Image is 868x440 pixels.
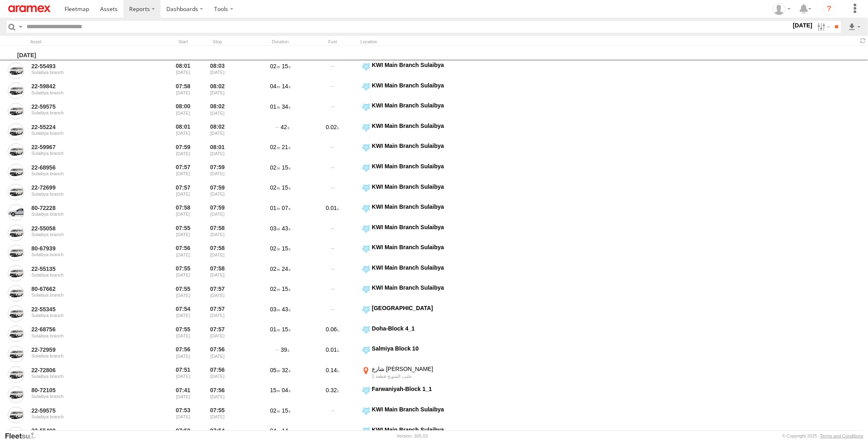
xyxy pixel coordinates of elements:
[270,326,280,333] span: 01
[372,122,461,130] div: KWI Main Branch Sulaibya
[282,387,291,393] span: 04
[31,265,143,272] a: 22-55135
[281,124,289,130] span: 42
[360,406,463,424] label: Click to View Event Location
[31,306,143,313] a: 22-55345
[31,427,143,434] a: 22-55400
[270,266,280,272] span: 02
[31,326,143,333] a: 22-68756
[31,164,143,171] a: 22-68956
[282,286,291,292] span: 15
[270,83,280,89] span: 04
[372,82,461,89] div: KWI Main Branch Sulaibya
[360,385,463,404] label: Click to View Event Location
[31,285,143,293] a: 80-67662
[814,21,832,33] label: Search Filter Options
[270,184,280,191] span: 02
[168,61,199,80] div: Entered prior to selected date range
[360,203,463,222] label: Click to View Event Location
[372,406,461,413] div: KWI Main Branch Sulaibya
[282,63,291,69] span: 15
[372,325,461,332] div: Doha-Block 4_1
[372,426,461,433] div: KWI Main Branch Sulaibya
[8,5,51,12] img: aramex-logo.svg
[397,433,428,438] div: Version: 305.03
[372,163,461,170] div: KWI Main Branch Sulaibya
[202,163,233,181] div: 07:59 [DATE]
[168,163,199,181] div: Entered prior to selected date range
[31,90,143,95] div: Sulaibya branch
[202,61,233,80] div: 08:03 [DATE]
[168,406,199,424] div: Entered prior to selected date range
[282,184,291,191] span: 15
[372,102,461,109] div: KWI Main Branch Sulaibya
[270,367,280,373] span: 05
[270,286,280,292] span: 02
[308,325,357,344] div: 0.06
[31,151,143,156] div: Sulaibya branch
[823,2,836,16] i: ?
[168,102,199,121] div: Entered prior to selected date range
[360,345,463,364] label: Click to View Event Location
[270,63,280,69] span: 02
[168,122,199,141] div: Entered prior to selected date range
[360,284,463,303] label: Click to View Event Location
[308,385,357,404] div: 0.32
[31,313,143,318] div: Sulaibya branch
[31,131,143,136] div: Sulaibya branch
[31,346,143,353] a: 22-72959
[372,345,461,352] div: Salmiya Block 10
[202,243,233,262] div: 07:58 [DATE]
[372,304,461,312] div: [GEOGRAPHIC_DATA]
[168,203,199,222] div: Entered prior to selected date range
[282,427,291,434] span: 14
[372,223,461,231] div: KWI Main Branch Sulaibya
[31,333,143,338] div: Sulaibya branch
[270,164,280,171] span: 02
[270,205,280,211] span: 01
[360,102,463,121] label: Click to View Event Location
[168,82,199,101] div: Entered prior to selected date range
[360,163,463,181] label: Click to View Event Location
[282,144,291,150] span: 21
[31,386,143,394] a: 80-72105
[360,61,463,80] label: Click to View Event Location
[31,225,143,232] a: 22-55058
[308,122,357,141] div: 0.02
[270,144,280,150] span: 02
[202,365,233,384] div: 07:56 [DATE]
[282,326,291,333] span: 15
[31,103,143,110] a: 22-59575
[168,142,199,161] div: Entered prior to selected date range
[372,373,461,379] div: جليب الشويخ-قطعة 1
[360,223,463,242] label: Click to View Event Location
[31,184,143,191] a: 22-72699
[282,225,291,232] span: 43
[31,123,143,131] a: 22-55224
[168,183,199,202] div: Entered prior to selected date range
[360,122,463,141] label: Click to View Event Location
[270,427,280,434] span: 04
[31,366,143,374] a: 22-72806
[360,82,463,101] label: Click to View Event Location
[202,82,233,101] div: 08:02 [DATE]
[270,245,280,252] span: 02
[282,205,291,211] span: 07
[31,232,143,237] div: Sulaibya branch
[202,345,233,364] div: 07:56 [DATE]
[270,407,280,414] span: 02
[360,142,463,161] label: Click to View Event Location
[168,304,199,323] div: Entered prior to selected date range
[31,204,143,212] a: 80-72228
[31,143,143,151] a: 22-59967
[202,223,233,242] div: 07:58 [DATE]
[31,293,143,297] div: Sulaibya branch
[360,243,463,262] label: Click to View Event Location
[31,374,143,379] div: Sulaibya branch
[360,325,463,344] label: Click to View Event Location
[31,192,143,197] div: Sulaibya branch
[360,264,463,283] label: Click to View Event Location
[202,264,233,283] div: 07:58 [DATE]
[31,414,143,419] div: Sulaibya branch
[4,432,42,440] a: Visit our Website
